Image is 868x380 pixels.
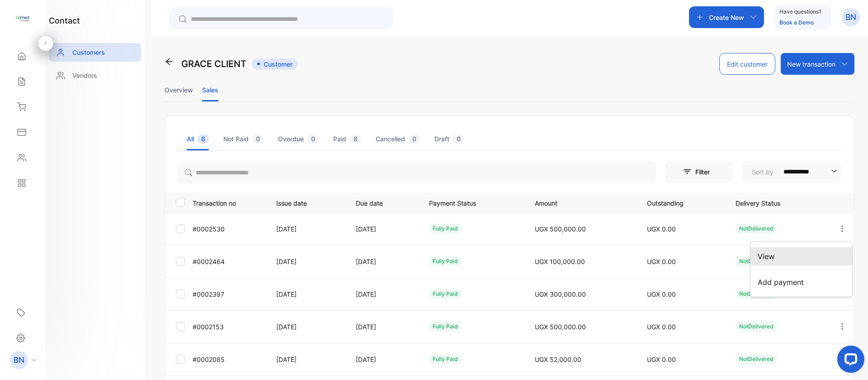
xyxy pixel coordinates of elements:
span: View [758,251,774,262]
span: 8 [350,134,361,144]
a: Customers [49,43,141,62]
p: Have questions? [779,7,821,16]
span: UGX 500,000.00 [535,225,586,233]
p: Due date [356,197,411,208]
p: [DATE] [276,355,337,364]
p: [DATE] [356,257,411,266]
p: [DATE] [356,355,411,364]
span: UGX 0.00 [647,356,676,363]
p: #0002464 [193,257,265,266]
div: NotDelivered [736,224,777,234]
div: fully paid [429,322,462,332]
a: Book a Demo [779,19,814,26]
li: Not Paid [223,127,264,150]
span: UGX 0.00 [647,323,676,331]
p: Delivery Status [736,197,819,208]
span: UGX 500,000.00 [535,323,586,331]
p: [DATE] [356,224,411,234]
div: NotDelivered [736,354,777,364]
span: UGX 0.00 [647,290,676,298]
h1: contact [49,14,80,27]
p: #0002153 [193,322,265,332]
span: 0 [409,134,420,144]
span: UGX 52,000.00 [535,356,581,363]
p: GRACE CLIENT [181,57,246,71]
div: fully paid [429,289,462,299]
p: #0002397 [193,289,265,299]
span: UGX 0.00 [647,225,676,233]
p: Issue date [276,197,337,208]
li: All [187,127,209,150]
span: UGX 100,000.00 [535,258,585,265]
span: Add payment [758,277,804,288]
p: Create New [709,13,744,22]
p: New transaction [787,59,835,69]
button: BN [842,6,860,28]
p: Outstanding [647,197,717,208]
div: NotDelivered [736,289,777,299]
p: Vendors [72,71,97,80]
li: Cancelled [376,127,420,150]
li: Overview [165,78,193,101]
li: Overdue [278,127,319,150]
p: [DATE] [276,257,337,266]
li: Paid [333,127,361,150]
iframe: LiveChat chat widget [830,342,868,380]
p: Transaction no [193,197,265,208]
p: Sort by [752,167,774,177]
p: #0002530 [193,224,265,234]
p: #0002085 [193,355,265,364]
p: [DATE] [276,289,337,299]
li: Sales [202,78,218,101]
img: logo [16,12,29,25]
p: Amount [535,197,628,208]
div: fully paid [429,256,462,266]
p: [DATE] [356,289,411,299]
p: Payment Status [429,197,516,208]
div: NotDelivered [736,256,777,266]
li: Draft [434,127,464,150]
a: Vendors [49,66,141,85]
button: Edit customer [719,53,775,75]
span: Customer [252,58,298,70]
p: Customers [72,48,105,57]
button: Create New [689,6,764,28]
div: fully paid [429,354,462,364]
p: BN [14,354,24,366]
div: fully paid [429,224,462,234]
p: [DATE] [276,322,337,332]
p: [DATE] [276,224,337,234]
span: 0 [252,134,264,144]
span: UGX 0.00 [647,258,676,265]
button: Sort by [742,161,841,183]
span: 0 [307,134,319,144]
div: NotDelivered [736,322,777,332]
p: BN [845,11,856,23]
span: 8 [198,134,209,144]
span: UGX 300,000.00 [535,290,586,298]
p: [DATE] [356,322,411,332]
span: 0 [453,134,464,144]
